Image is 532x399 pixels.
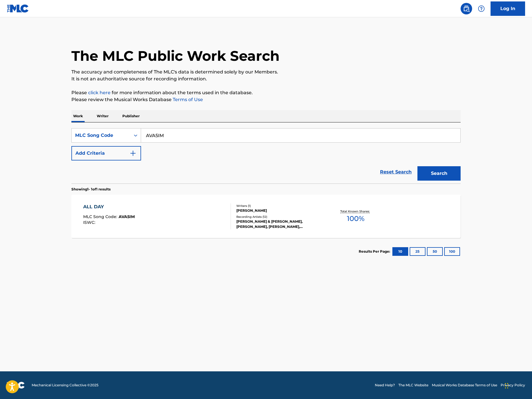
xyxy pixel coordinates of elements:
[121,110,141,122] p: Publisher
[377,166,415,178] a: Reset Search
[444,247,460,256] button: 100
[375,383,395,388] a: Need Help?
[71,110,85,122] p: Work
[83,214,119,219] span: MLC Song Code :
[95,110,110,122] p: Writer
[347,213,364,224] span: 100 %
[461,3,472,14] a: Public Search
[83,203,135,210] div: ALL DAY
[491,1,525,16] a: Log In
[392,247,408,256] button: 10
[71,75,461,82] p: It is not an authoritative source for recording information.
[236,208,323,213] div: [PERSON_NAME]
[130,150,136,157] img: 9d2ae6d4665cec9f34b9.svg
[71,195,461,238] a: ALL DAYMLC Song Code:AVA5IMISWC:Writers (1)[PERSON_NAME]Recording Artists (12)[PERSON_NAME] & [PE...
[71,96,461,103] p: Please review the Musical Works Database
[476,3,487,14] div: Help
[236,219,323,229] div: [PERSON_NAME] & [PERSON_NAME], [PERSON_NAME], [PERSON_NAME], [PERSON_NAME], [PERSON_NAME]
[427,247,443,256] button: 50
[359,249,392,254] p: Results Per Page:
[236,204,323,208] div: Writers ( 1 )
[417,166,461,181] button: Search
[432,383,497,388] a: Musical Works Database Terms of Use
[119,214,135,219] span: AVA5IM
[172,97,203,102] a: Terms of Use
[410,247,425,256] button: 25
[71,69,461,75] p: The accuracy and completeness of The MLC's data is determined solely by our Members.
[71,146,141,160] button: Add Criteria
[7,4,29,13] img: MLC Logo
[501,383,525,388] a: Privacy Policy
[71,89,461,96] p: Please for more information about the terms used in the database.
[71,187,111,192] p: Showing 1 - 1 of 1 results
[75,132,127,139] div: MLC Song Code
[88,90,111,95] a: click here
[478,5,485,12] img: help
[32,383,98,388] span: Mechanical Licensing Collective © 2025
[83,220,97,225] span: ISWC :
[398,383,428,388] a: The MLC Website
[463,5,470,12] img: search
[7,382,25,389] img: logo
[71,47,280,65] h1: The MLC Public Work Search
[503,371,532,399] iframe: Chat Widget
[505,377,508,394] div: Drag
[340,209,371,213] p: Total Known Shares:
[71,128,461,184] form: Search Form
[236,215,323,219] div: Recording Artists ( 12 )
